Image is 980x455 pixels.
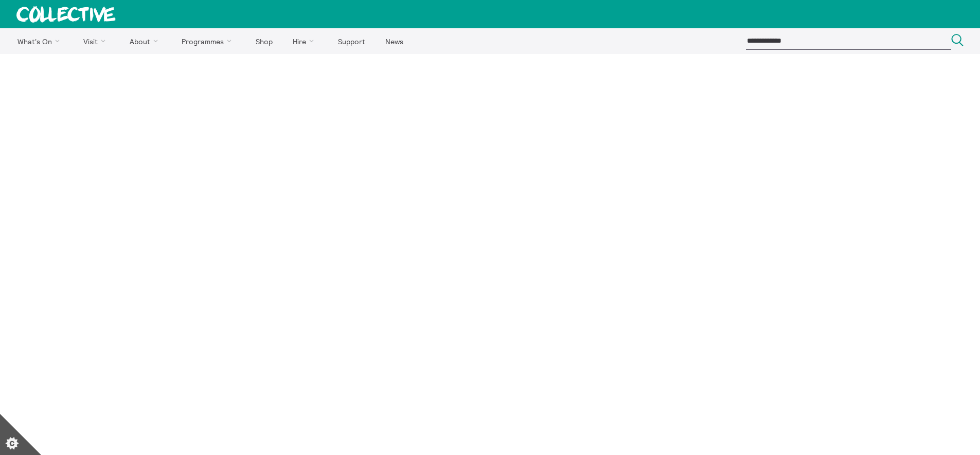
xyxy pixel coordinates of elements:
[246,28,281,54] a: Shop
[120,28,171,54] a: About
[8,28,73,54] a: What's On
[329,28,374,54] a: Support
[376,28,412,54] a: News
[75,28,119,54] a: Visit
[173,28,245,54] a: Programmes
[284,28,327,54] a: Hire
